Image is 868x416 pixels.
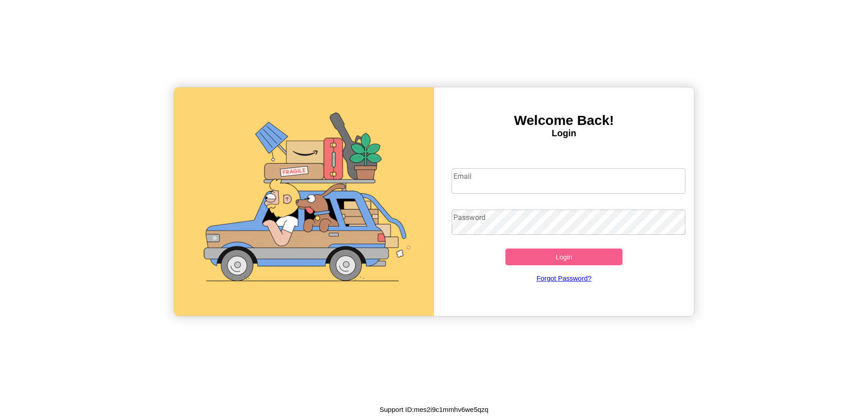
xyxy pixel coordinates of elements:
h4: Login [434,128,694,139]
button: Login [505,249,623,265]
a: Forgot Password? [447,265,681,291]
img: gif [174,87,434,316]
p: Support ID: mes2i9c1mmhv6we5qzq [380,403,489,416]
h3: Welcome Back! [434,113,694,128]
